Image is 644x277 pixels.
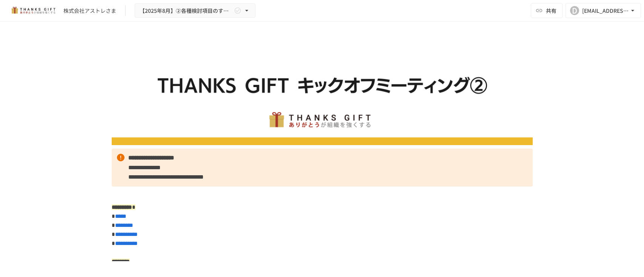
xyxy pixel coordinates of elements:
div: [EMAIL_ADDRESS][DOMAIN_NAME] [582,6,629,15]
button: D[EMAIL_ADDRESS][DOMAIN_NAME] [566,3,641,18]
div: 株式会社アストレさま [63,7,116,15]
button: 共有 [531,3,563,18]
span: 【2025年8月】②各種検討項目のすり合わせ/ THANKS GIFTキックオフMTG [140,6,232,15]
div: D [570,6,579,15]
img: mMP1OxWUAhQbsRWCurg7vIHe5HqDpP7qZo7fRoNLXQh [9,5,57,17]
button: 【2025年8月】②各種検討項目のすり合わせ/ THANKS GIFTキックオフMTG [135,3,255,18]
img: DQqB4zCuRvHwOxrHXRba0Qwl6GF0LhVVkzBhhMhROoq [112,40,533,145]
span: 共有 [546,6,556,15]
